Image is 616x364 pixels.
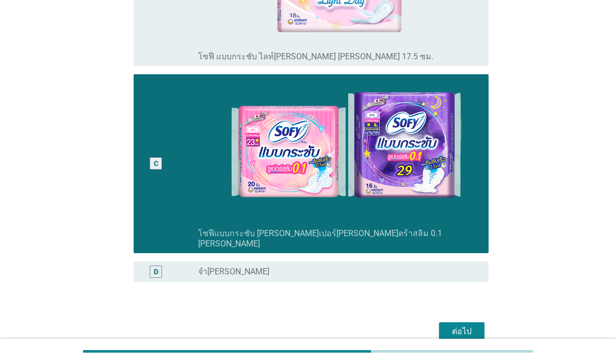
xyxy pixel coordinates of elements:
[198,78,480,224] img: acf856cb-091a-4793-bc50-93f38c12d4ea-BF0.1.png
[198,52,433,62] label: โซฟี แบบกระชับ ไลท์[PERSON_NAME] [PERSON_NAME] 17.5 ซม.
[198,267,269,277] label: จำ[PERSON_NAME]
[154,158,158,169] div: C
[154,266,158,277] div: D
[447,325,476,338] div: ต่อไป
[439,322,484,341] button: ต่อไป
[198,228,472,249] label: โซฟีแบบกระชับ [PERSON_NAME]เปอร์[PERSON_NAME]ตร้าสลิม 0.1 [PERSON_NAME]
